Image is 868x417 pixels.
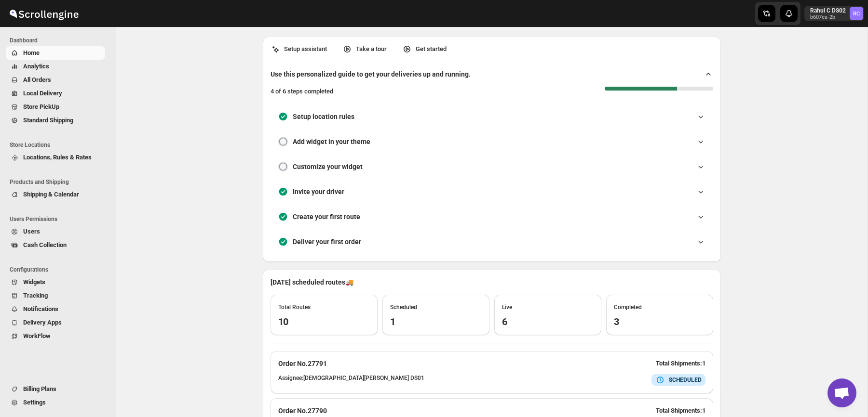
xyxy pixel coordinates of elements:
p: Take a tour [356,44,387,54]
span: Store Locations [10,141,109,149]
span: Scheduled [390,304,417,311]
span: Analytics [23,63,49,70]
h2: Order No.27791 [278,359,327,368]
p: Setup assistant [284,44,327,54]
button: Settings [6,396,105,409]
span: WorkFlow [23,332,51,339]
span: Configurations [10,266,109,274]
p: 4 of 6 steps completed [271,87,333,96]
h3: Deliver your first order [293,237,361,247]
h3: 10 [278,316,370,327]
button: All Orders [6,73,105,87]
button: Locations, Rules & Rates [6,151,105,164]
button: Delivery Apps [6,316,105,329]
span: Dashboard [10,37,109,44]
img: ScrollEngine [8,1,80,26]
span: Shipping & Calendar [23,191,79,198]
button: Billing Plans [6,382,105,396]
button: Home [6,46,105,60]
text: RC [853,11,860,17]
span: Standard Shipping [23,117,73,124]
span: Notifications [23,305,58,313]
button: Shipping & Calendar [6,188,105,201]
button: Widgets [6,275,105,289]
h6: Assignee: [DEMOGRAPHIC_DATA][PERSON_NAME] DS01 [278,374,424,386]
button: Tracking [6,289,105,302]
span: Rahul C DS02 [850,7,863,20]
p: Total Shipments: 1 [656,359,705,368]
h2: Use this personalized guide to get your deliveries up and running. [271,69,471,79]
h2: Order No.27790 [278,406,327,416]
button: Cash Collection [6,238,105,252]
p: Get started [416,44,447,54]
h3: Setup location rules [293,112,354,121]
button: WorkFlow [6,329,105,343]
span: Store PickUp [23,103,59,110]
h3: Create your first route [293,212,360,222]
span: Users [23,228,40,235]
span: All Orders [23,76,51,83]
span: Billing Plans [23,385,56,392]
p: Rahul C DS02 [810,7,846,14]
span: Local Delivery [23,90,62,97]
p: b607ea-2b [810,14,846,20]
button: User menu [804,6,864,21]
span: Products and Shipping [10,178,109,186]
b: SCHEDULED [669,377,702,383]
p: [DATE] scheduled routes 🚚 [271,277,713,287]
h3: 3 [614,316,705,327]
span: Users Permissions [10,215,109,223]
span: Settings [23,399,46,406]
h3: 6 [502,316,594,327]
h3: Add widget in your theme [293,137,370,146]
h3: Invite your driver [293,187,344,196]
span: Home [23,49,40,56]
span: Completed [614,304,642,311]
p: Total Shipments: 1 [656,406,705,416]
a: Open chat [827,378,856,407]
span: Cash Collection [23,241,67,248]
h3: 1 [390,316,482,327]
button: Analytics [6,60,105,73]
span: Widgets [23,278,45,286]
span: Live [502,304,512,311]
span: Delivery Apps [23,319,62,326]
button: Users [6,225,105,238]
span: Locations, Rules & Rates [23,154,92,161]
span: Tracking [23,292,48,299]
button: Notifications [6,302,105,316]
span: Total Routes [278,304,311,311]
h3: Customize your widget [293,162,363,171]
